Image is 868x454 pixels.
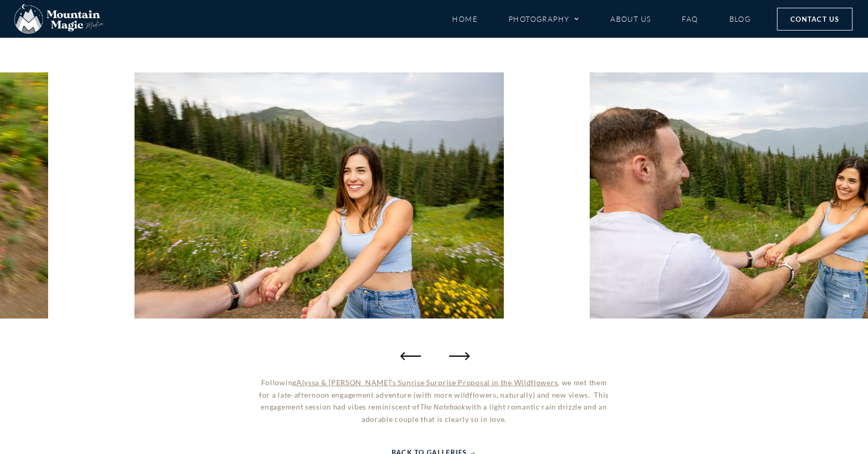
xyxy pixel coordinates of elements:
[296,378,558,387] a: Alyssa & [PERSON_NAME]’s Sunrise Surprise Proposal in the Wildflowers
[420,402,466,411] em: The Notebook
[134,72,504,319] div: 26 / 50
[682,10,698,28] a: FAQ
[14,4,103,34] img: Mountain Magic Media photography logo Crested Butte Photographer
[134,72,504,319] img: Washington Gulch wildflowers engagement session wildflower festival Crested Butte photographer Gu...
[508,10,579,28] a: Photography
[610,10,651,28] a: About Us
[452,10,751,28] nav: Menu
[790,13,839,25] span: Contact Us
[447,345,468,366] div: Next slide
[256,376,612,426] p: Following , we met them for a late-afternoon engagement adventure (with more wildflowers, natural...
[729,10,751,28] a: Blog
[400,345,421,366] div: Previous slide
[777,8,852,31] a: Contact Us
[452,10,477,28] a: Home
